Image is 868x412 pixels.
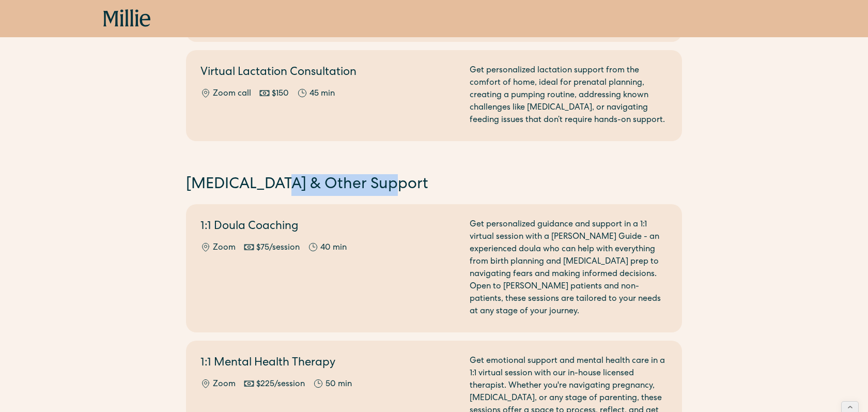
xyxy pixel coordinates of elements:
[470,219,668,318] div: Get personalized guidance and support in a 1:1 virtual session with a [PERSON_NAME] Guide - an ex...
[200,65,457,82] h2: Virtual Lactation Consultation
[186,204,682,332] a: 1:1 Doula CoachingZoom$75/session40 minGet personalized guidance and support in a 1:1 virtual ses...
[186,50,682,141] a: Virtual Lactation ConsultationZoom call$15045 minGet personalized lactation support from the comf...
[200,355,457,372] h2: 1:1 Mental Health Therapy
[200,219,457,236] h2: 1:1 Doula Coaching
[186,174,682,196] h2: [MEDICAL_DATA] & Other Support
[213,378,236,391] div: Zoom
[213,242,236,254] div: Zoom
[256,242,300,254] div: $75/session
[309,88,335,100] div: 45 min
[320,242,347,254] div: 40 min
[272,88,289,100] div: $150
[213,88,251,100] div: Zoom call
[326,378,352,391] div: 50 min
[256,378,305,391] div: $225/session
[470,65,668,127] div: Get personalized lactation support from the comfort of home, ideal for prenatal planning, creatin...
